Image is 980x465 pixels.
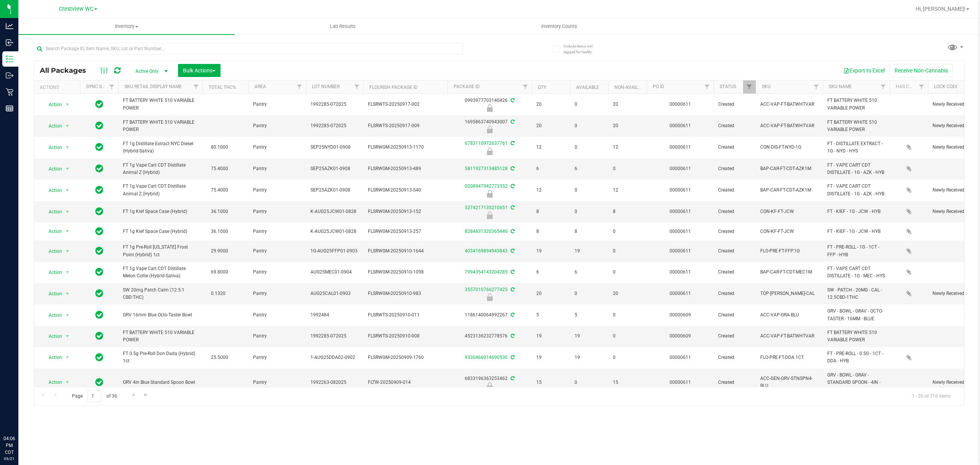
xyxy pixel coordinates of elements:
span: FLSRWGM-20250910-1098 [368,269,443,276]
span: All Packages [40,66,94,75]
a: 00000611 [670,144,691,150]
span: select [63,310,72,321]
input: 1 [88,390,101,402]
span: Pantry [253,247,301,255]
span: 20 [613,290,642,297]
span: FT - VAPE CART CDT DISTILLATE - 1G - MEC - HYS [827,265,885,280]
a: Filter [351,80,363,93]
span: 15 [536,379,565,386]
span: 8 [613,208,642,215]
span: FT 1g Kief Space Case (Hybrid) [123,208,198,215]
span: 6 [536,269,565,276]
inline-svg: Outbound [6,72,13,79]
span: 6 [536,165,565,172]
a: PO ID [653,84,664,89]
span: In Sync [95,377,103,388]
a: Status [720,84,736,89]
span: CON-DIS-FT-NYD-1G [760,144,818,151]
span: select [63,206,72,217]
span: 19 [575,354,604,361]
span: SEP25NYD01-0908 [310,144,359,151]
span: Action [42,352,62,363]
span: 0 [575,187,604,194]
span: 6 [575,269,604,276]
span: select [63,164,72,174]
span: Sync from Compliance System [510,183,514,189]
a: Flourish Package ID [369,85,418,90]
span: FT - KIEF - 1G - JCW - HYB [827,208,885,215]
span: Sync from Compliance System [510,98,514,103]
span: ACC-VAP-FT-BATWHTVAR [760,332,818,340]
span: FLSRWTS-20250917-009 [368,122,443,129]
span: GRV - BOWL - GRAV - OCTO-TASTER - 16MM - BLUE [827,308,885,322]
a: 4034169894943843 [465,248,508,254]
span: Inventory [18,23,235,30]
span: FT - DISTILLATE EXTRACT - 1G - NYD - HYS [827,140,885,155]
span: FT - KIEF - 1G - JCW - HYB [827,228,885,235]
span: Sync from Compliance System [510,376,514,381]
span: 12 [536,144,565,151]
a: 00000609 [670,312,691,318]
a: 00000611 [670,102,691,107]
span: select [63,185,72,196]
span: select [63,226,72,237]
a: 00000611 [670,187,691,193]
span: GRV 4in Blue Standard Spoon Bowl [123,379,198,386]
div: 6833196363253462 [446,375,533,390]
div: Newly Received [446,211,533,219]
span: select [63,377,72,388]
span: Action [42,331,62,342]
span: Pantry [253,165,301,172]
span: Action [42,226,62,237]
a: Filter [743,80,756,93]
span: FLO-PRE-FT-DDA.1CT [760,354,818,361]
span: In Sync [95,309,103,320]
span: FLSRWTS-20250910-008 [368,332,443,340]
span: FT 1g Vape Cart CDT Distillate Animal Z (Hybrid) [123,183,198,197]
span: 0 [613,247,642,255]
span: Pantry [253,144,301,151]
span: Created [718,228,751,235]
span: FT - PRE-ROLL - 0.5G - 1CT - DDA - HYB [827,350,885,365]
span: Created [718,247,751,255]
span: In Sync [95,99,103,110]
span: 0 [575,290,604,297]
span: Include items not tagged for facility [563,43,602,55]
span: SEP25AZK01-0908 [310,187,359,194]
div: Newly Received [446,293,533,301]
span: Pantry [253,311,301,319]
span: FT BATTERY WHITE 510 VARIABLE POWER [827,119,885,133]
span: 0 [613,269,642,276]
span: FT 1g Vape Cart CDT Distillate Animal Z (Hybrid) [123,162,198,176]
a: Non-Available [614,85,648,90]
span: 20 [536,122,565,129]
span: Created [718,144,751,151]
span: 1992484 [310,311,359,319]
span: Sync from Compliance System [510,166,514,171]
a: 9330466014690530 [465,355,508,360]
span: Action [42,246,62,257]
span: 0 [613,228,642,235]
span: 12 [613,144,642,151]
span: In Sync [95,226,103,237]
span: Pantry [253,379,301,386]
span: Action [42,310,62,321]
span: ACC-VAP-FT-BATWHTVAR [760,122,818,129]
span: 1992285-072025 [310,101,359,108]
div: Newly Received [446,104,533,112]
span: FLSRWGM-20250910-1644 [368,247,443,255]
span: CON-KF-FT-JCW [760,208,818,215]
span: select [63,331,72,342]
div: 1695863740943007 [446,118,533,133]
a: Qty [538,85,546,90]
span: FLSRWTS-20250917-002 [368,101,443,108]
span: 75.4000 [207,185,232,196]
div: 1186140064992267 [446,311,533,319]
span: 5 [536,311,565,319]
span: 8 [536,228,565,235]
inline-svg: Retail [6,88,13,96]
span: 8 [575,228,604,235]
span: Sync from Compliance System [510,269,514,275]
span: 5 [575,311,604,319]
iframe: Resource center [8,404,31,427]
